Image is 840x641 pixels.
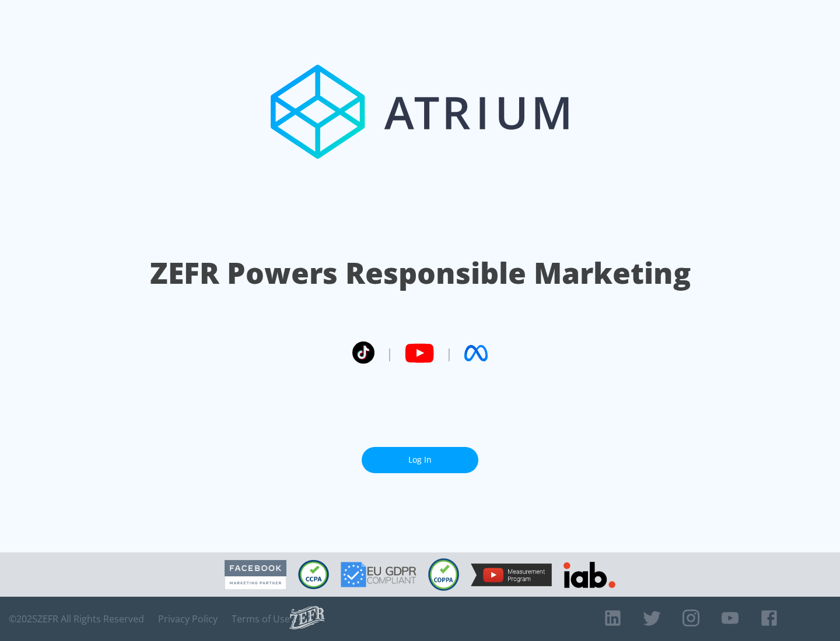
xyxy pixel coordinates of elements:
img: YouTube Measurement Program [471,563,552,586]
a: Log In [362,447,478,473]
img: CCPA Compliant [298,560,329,589]
span: © 2025 ZEFR All Rights Reserved [9,613,144,625]
h1: ZEFR Powers Responsible Marketing [150,253,691,293]
span: | [386,344,393,362]
img: IAB [563,562,615,588]
img: COPPA Compliant [428,558,459,591]
span: | [446,344,453,362]
a: Terms of Use [232,613,290,625]
img: GDPR Compliant [341,562,416,587]
a: Privacy Policy [158,613,218,625]
img: Facebook Marketing Partner [225,560,286,590]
